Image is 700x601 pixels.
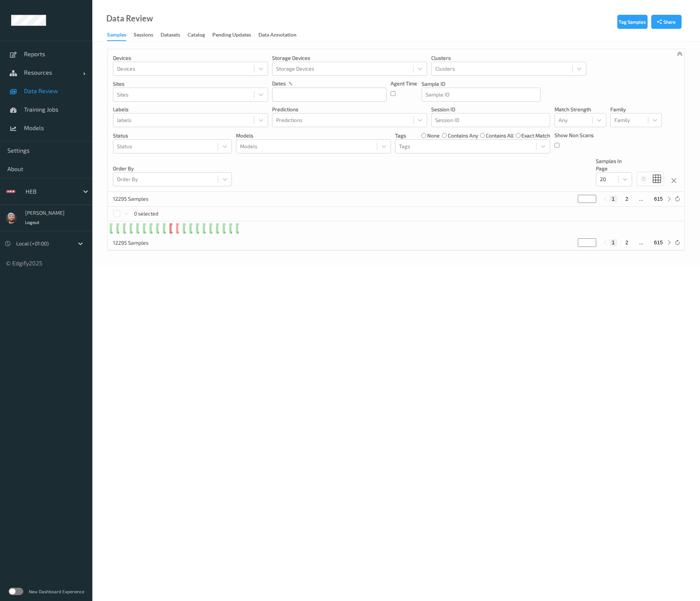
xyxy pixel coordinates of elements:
label: contains any [448,132,478,139]
button: ... [637,239,646,246]
label: exact match [521,132,550,139]
div: Data Annotation [258,31,296,40]
p: Sample ID [422,80,541,88]
div: Sessions [134,31,153,40]
a: Datasets [161,30,188,40]
button: 1 [610,239,617,246]
div: Datasets [161,31,180,40]
p: Samples In Page [596,157,632,172]
p: 12295 Samples [113,195,168,203]
p: Family [610,106,662,113]
div: Samples [107,31,126,41]
p: Devices [113,54,268,62]
a: Pending Updates [212,30,258,40]
p: dates [272,80,286,87]
p: Order By [113,165,232,172]
button: 615 [652,196,665,202]
a: Catalog [188,30,212,40]
p: Models [236,132,391,139]
p: Predictions [272,106,427,113]
div: Catalog [188,31,205,40]
p: 0 selected [134,210,158,217]
p: Match Strength [555,106,606,113]
div: Data Review [106,15,153,22]
p: Show Non Scans [555,132,594,139]
button: 2 [623,239,631,246]
div: Pending Updates [212,31,251,40]
p: Tags [395,132,406,139]
a: Data Annotation [258,30,304,40]
button: ... [637,196,646,202]
p: 12295 Samples [113,239,168,247]
p: Agent Time [391,80,417,87]
p: Storage Devices [272,54,427,62]
button: 1 [610,196,617,202]
p: labels [113,106,268,113]
button: Tag Samples [617,15,648,29]
button: 615 [652,239,665,246]
a: Sessions [134,30,161,40]
p: Clusters [431,54,586,62]
p: Sites [113,80,268,88]
p: Session ID [431,106,550,113]
p: Status [113,132,232,139]
button: Share [651,15,682,29]
a: Samples [107,30,134,41]
label: none [427,132,440,139]
button: 2 [623,196,631,202]
label: contains all [486,132,514,139]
